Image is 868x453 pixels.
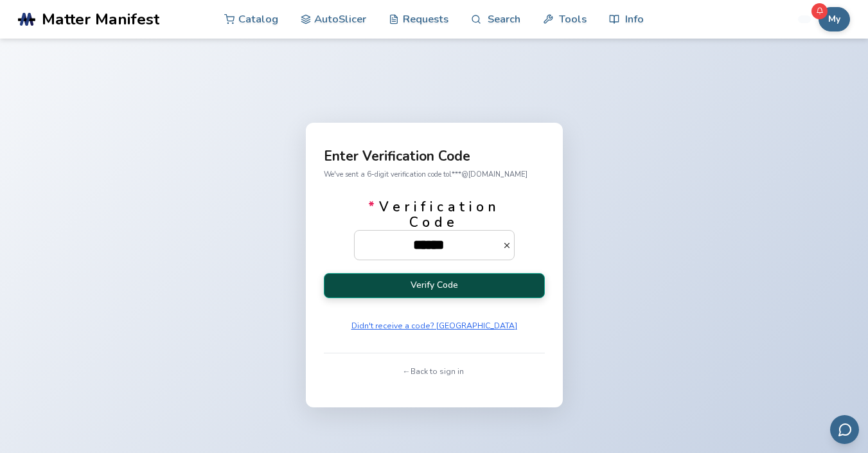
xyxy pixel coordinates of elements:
button: *Verification Code [502,241,515,250]
button: ← Back to sign in [400,362,468,380]
label: Verification Code [354,199,515,260]
button: Verify Code [324,273,545,298]
button: Didn't receive a code? [GEOGRAPHIC_DATA] [347,317,522,335]
p: We've sent a 6-digit verification code to l***@[DOMAIN_NAME] [324,168,545,181]
input: *Verification Code [355,231,502,259]
p: Enter Verification Code [324,150,545,163]
button: Send feedback via email [830,415,859,444]
button: My [819,7,850,31]
span: Matter Manifest [42,10,159,28]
